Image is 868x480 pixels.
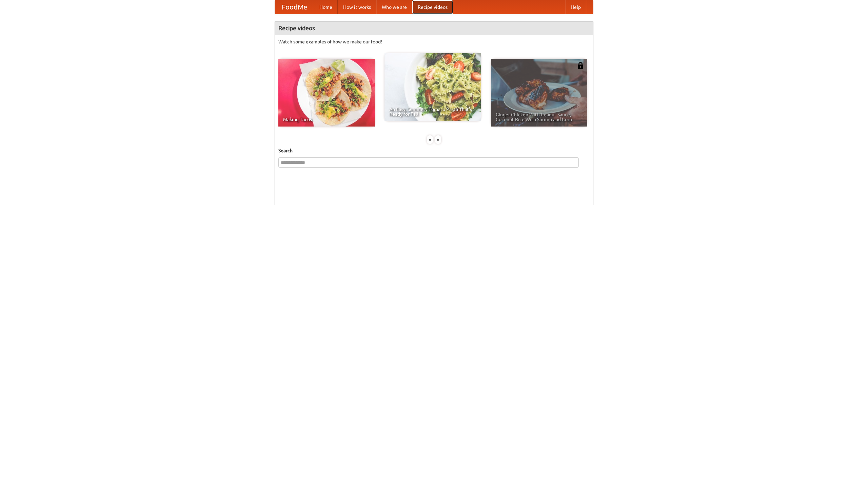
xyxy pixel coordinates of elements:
a: How it works [338,0,376,14]
span: An Easy, Summery Tomato Pasta That's Ready for Fall [389,107,476,116]
a: Who we are [376,0,412,14]
h5: Search [278,147,590,154]
a: FoodMe [275,0,314,14]
a: Help [565,0,586,14]
div: » [435,135,441,144]
h4: Recipe videos [275,21,593,35]
p: Watch some examples of how we make our food! [278,38,590,45]
a: Making Tacos [278,59,375,127]
a: An Easy, Summery Tomato Pasta That's Ready for Fall [384,53,481,121]
a: Recipe videos [412,0,453,14]
img: 483408.png [577,62,584,69]
div: « [427,135,433,144]
span: Making Tacos [283,117,370,122]
a: Home [314,0,338,14]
